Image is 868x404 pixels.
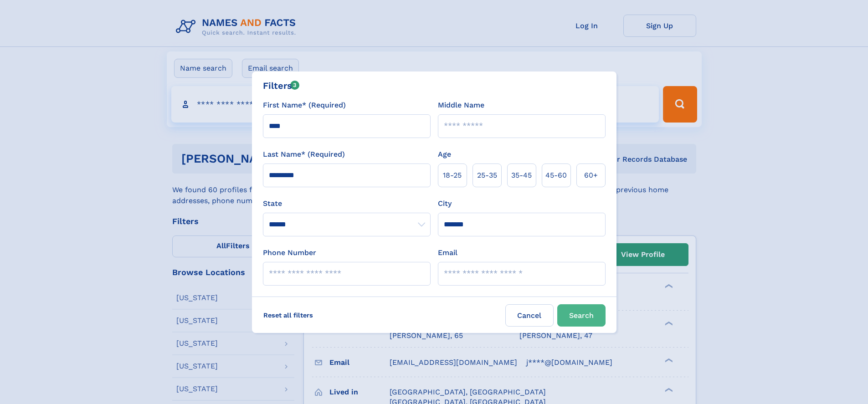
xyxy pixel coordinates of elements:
span: 25‑35 [477,170,497,181]
label: Reset all filters [257,304,319,326]
label: Email [438,247,457,258]
label: First Name* (Required) [263,100,346,111]
span: 45‑60 [545,170,567,181]
label: Middle Name [438,100,484,111]
span: 35‑45 [511,170,532,181]
div: Filters [263,79,300,92]
label: Last Name* (Required) [263,149,345,160]
label: State [263,198,431,209]
span: 18‑25 [443,170,462,181]
span: 60+ [584,170,598,181]
label: Age [438,149,451,160]
label: City [438,198,452,209]
label: Cancel [505,304,554,327]
button: Search [557,304,606,327]
label: Phone Number [263,247,316,258]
